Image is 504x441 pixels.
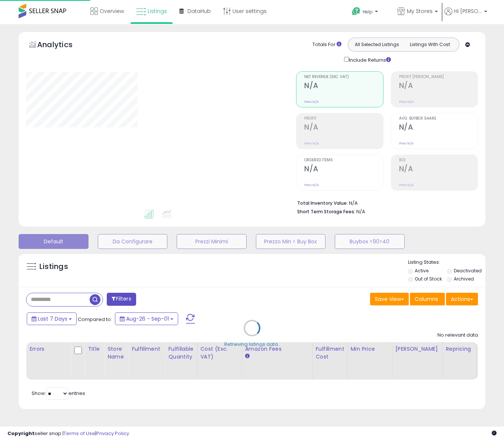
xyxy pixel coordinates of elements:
[177,234,247,249] button: Prezzi Minimi
[399,123,478,133] h2: N/A
[96,430,129,437] a: Privacy Policy
[304,117,383,121] span: Profit
[399,117,478,121] span: Avg. Buybox Share
[304,158,383,162] span: Ordered Items
[224,341,280,348] div: Retrieving listings data..
[64,430,95,437] a: Terms of Use
[304,123,383,133] h2: N/A
[399,141,414,146] small: Prev: N/A
[312,41,341,48] div: Totals For
[350,40,404,49] button: All Selected Listings
[399,75,478,79] span: Profit [PERSON_NAME]
[304,81,383,91] h2: N/A
[304,75,383,79] span: Net Revenue (Exc. VAT)
[351,7,361,16] i: Get Help
[19,234,89,249] button: Default
[256,234,326,249] button: Prezzo Min < Buy Box
[399,100,414,104] small: Prev: N/A
[444,7,487,24] a: Hi [PERSON_NAME]
[98,234,168,249] button: Da Configurare
[304,165,383,175] h2: N/A
[304,100,319,104] small: Prev: N/A
[403,40,457,49] button: Listings With Cost
[7,430,35,437] strong: Copyright
[297,200,348,206] b: Total Inventory Value:
[100,7,124,15] span: Overview
[399,81,478,91] h2: N/A
[148,7,167,15] span: Listings
[7,430,129,437] div: seller snap | |
[407,7,433,15] span: My Stores
[304,141,319,146] small: Prev: N/A
[363,9,373,15] span: Help
[297,208,355,215] b: Short Term Storage Fees:
[399,158,478,162] span: ROI
[356,208,365,215] span: N/A
[346,1,391,24] a: Help
[399,165,478,175] h2: N/A
[37,39,87,52] h5: Analytics
[304,183,319,187] small: Prev: N/A
[454,7,482,15] span: Hi [PERSON_NAME]
[399,183,414,187] small: Prev: N/A
[338,55,400,64] div: Include Returns
[297,198,472,207] li: N/A
[335,234,405,249] button: Buybox <90>40
[187,7,211,15] span: DataHub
